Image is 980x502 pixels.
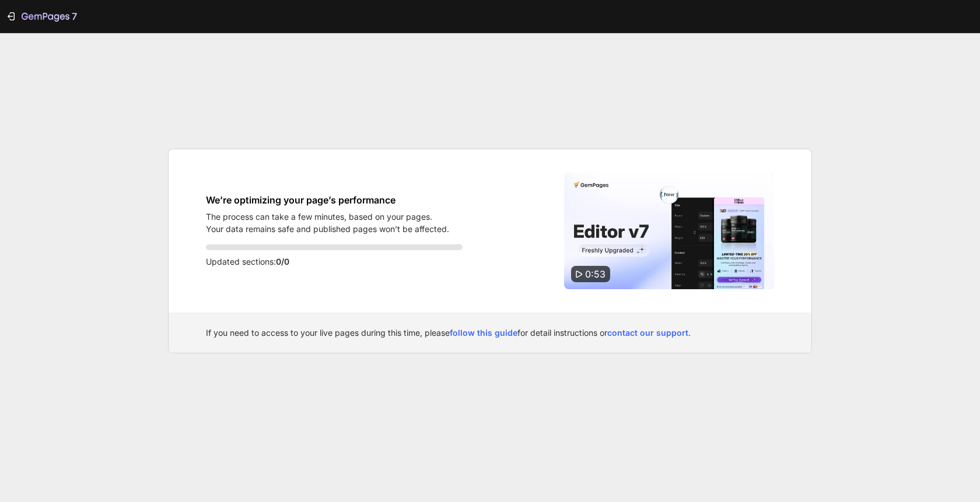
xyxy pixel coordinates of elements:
[206,210,449,223] p: The process can take a few minutes, based on your pages.
[585,268,605,280] span: 0:53
[450,328,517,338] a: follow this guide
[564,173,774,289] img: Video thumbnail
[206,255,463,269] p: Updated sections:
[607,328,688,338] a: contact our support
[276,257,289,266] span: 0/0
[206,223,449,235] p: Your data remains safe and published pages won’t be affected.
[206,193,449,207] h1: We’re optimizing your page’s performance
[72,9,77,23] p: 7
[206,327,774,339] div: If you need to access to your live pages during this time, please for detail instructions or .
